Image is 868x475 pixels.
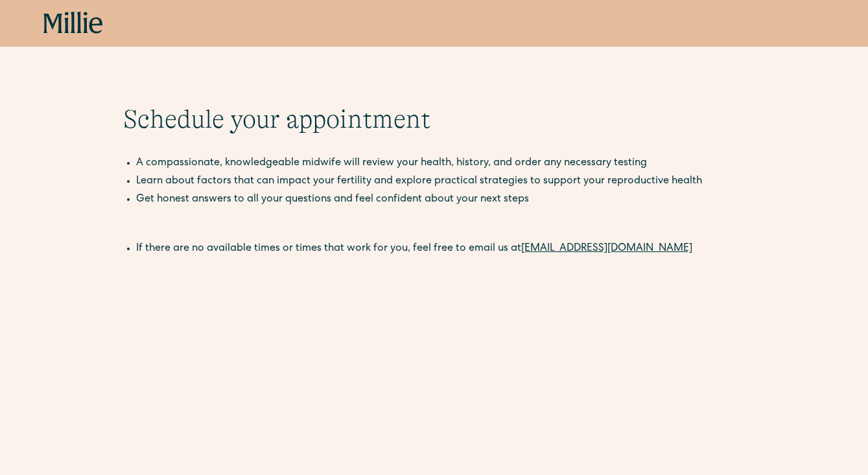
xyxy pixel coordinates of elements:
[521,244,692,254] a: [EMAIL_ADDRESS][DOMAIN_NAME]
[136,192,745,207] li: Get honest answers to all your questions and feel confident about your next steps
[123,226,745,241] p: ‍
[136,156,745,171] li: A compassionate, knowledgeable midwife will review your health, history, and order any necessary ...
[136,241,745,257] li: If there are no available times or times that work for you, feel free to email us at
[123,104,745,135] h1: Schedule your appointment
[123,210,745,226] p: ‍
[136,174,745,189] li: Learn about factors that can impact your fertility and explore practical strategies to support yo...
